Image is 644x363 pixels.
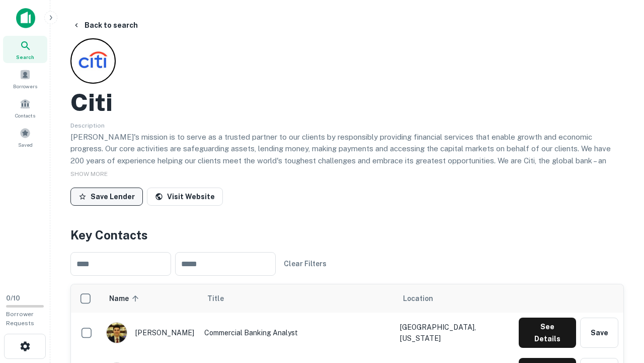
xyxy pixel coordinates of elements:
span: Title [207,292,237,305]
a: Search [3,36,47,63]
span: Location [403,292,433,305]
button: Save Lender [70,188,143,206]
span: 0 / 10 [6,294,20,302]
a: Borrowers [3,65,47,92]
td: [GEOGRAPHIC_DATA], [US_STATE] [395,313,514,353]
img: 1753279374948 [107,323,127,343]
button: Back to search [68,16,142,34]
button: Clear Filters [280,255,331,273]
th: Location [395,284,514,313]
iframe: Chat Widget [594,282,644,331]
span: Saved [18,141,33,149]
p: [PERSON_NAME]'s mission is to serve as a trusted partner to our clients by responsibly providing ... [70,131,624,191]
button: Save [580,318,618,348]
span: Borrowers [13,82,37,90]
th: Title [199,284,395,313]
h2: Citi [70,88,113,117]
span: SHOW MORE [70,170,108,177]
button: See Details [519,318,576,348]
span: Description [70,122,105,129]
span: Borrower Requests [6,311,34,327]
div: [PERSON_NAME] [106,322,194,343]
span: Search [16,53,34,61]
h4: Key Contacts [70,226,624,244]
a: Visit Website [147,188,223,206]
a: Saved [3,124,47,151]
span: Name [109,292,142,305]
th: Name [101,284,199,313]
a: Contacts [3,94,47,122]
td: Commercial Banking Analyst [199,313,395,353]
span: Contacts [15,111,35,119]
img: capitalize-icon.png [16,8,35,28]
